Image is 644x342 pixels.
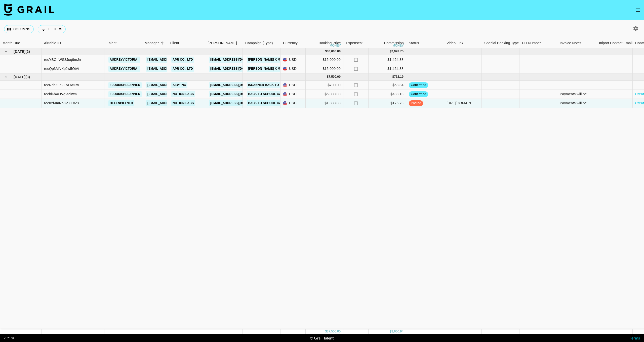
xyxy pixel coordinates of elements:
[409,101,423,106] span: posted
[159,39,166,47] button: Sort
[406,38,444,48] div: Status
[142,38,167,48] div: Manager
[346,38,368,48] div: Expenses: Remove Commission?
[384,38,404,48] div: Commission
[280,38,306,48] div: Currency
[280,99,306,108] div: USD
[560,92,592,97] div: Payments will be made via Lumanu payments. Account information sent to payments@grail-talent.com
[484,38,519,48] div: Special Booking Type
[447,101,479,106] div: https://www.youtube.com/shorts/Pe_1Iz1B5AE
[171,66,194,72] a: APR Co., Ltd
[108,82,142,88] a: flourishplanner
[4,336,14,340] div: v 1.7.100
[280,90,306,99] div: USD
[390,49,391,54] div: $
[209,100,265,106] a: [EMAIL_ADDRESS][DOMAIN_NAME]
[306,99,343,108] div: $1,800.00
[306,55,343,64] div: $15,000.00
[280,64,306,73] div: USD
[392,44,404,47] div: money
[44,92,77,97] div: rechi4bAOVg2telwm
[171,57,194,63] a: APR Co., Ltd
[171,91,195,97] a: Notion Labs
[171,82,187,88] a: AIBY Inc
[208,38,237,48] div: [PERSON_NAME]
[325,49,327,54] div: $
[394,75,404,79] div: 732.19
[325,329,327,334] div: $
[369,81,406,90] div: $68.34
[329,75,341,79] div: 7,500.00
[245,38,273,48] div: Campaign (Type)
[44,101,79,106] div: recu2f4mRpGaXEvZX
[447,38,463,48] div: Video Link
[482,38,519,48] div: Special Booking Type
[170,38,179,48] div: Client
[25,49,30,54] span: ( 2 )
[327,75,329,79] div: $
[146,100,203,106] a: [EMAIL_ADDRESS][DOMAIN_NAME]
[108,57,140,63] a: audreyvictoria_
[343,38,369,48] div: Expenses: Remove Commission?
[25,74,30,79] span: ( 3 )
[327,49,341,54] div: 30,000.00
[44,66,79,71] div: recQp3MNKpJw5OtAi
[247,66,295,72] a: [PERSON_NAME] x Medicube
[630,335,640,340] a: Terms
[560,101,592,106] div: Payments will be made via Lumanu payments. Account information sent to payments@grail-talent.com
[205,38,243,48] div: Booker
[280,55,306,64] div: USD
[391,49,404,54] div: 2,928.75
[44,57,81,62] div: recYBOhWS3Joq9mJn
[14,74,25,79] span: [DATE]
[560,38,582,48] div: Invoice Notes
[209,57,265,63] a: [EMAIL_ADDRESS][DOMAIN_NAME]
[44,38,61,48] div: Airtable ID
[44,82,79,88] div: recNchZucFE5L6cHw
[327,329,341,334] div: 37,500.00
[369,99,406,108] div: $175.73
[306,90,343,99] div: $5,000.00
[280,81,306,90] div: USD
[283,38,298,48] div: Currency
[369,64,406,73] div: $1,464.38
[557,38,595,48] div: Invoice Notes
[319,38,341,48] div: Booking Price
[108,66,140,72] a: audreyvictoria_
[247,57,295,63] a: [PERSON_NAME] x Medicube
[146,91,203,97] a: [EMAIL_ADDRESS][DOMAIN_NAME]
[390,329,391,334] div: $
[392,75,394,79] div: $
[306,64,343,73] div: $15,000.00
[108,100,134,106] a: helenpiltner
[522,38,541,48] div: PO Number
[4,4,54,16] img: Grail Talent
[409,38,419,48] div: Status
[444,38,482,48] div: Video Link
[107,38,116,48] div: Talent
[369,55,406,64] div: $1,464.38
[38,25,66,33] button: Show filters
[519,38,557,48] div: PO Number
[4,25,34,33] button: Select columns
[146,66,203,72] a: [EMAIL_ADDRESS][DOMAIN_NAME]
[330,44,341,47] div: money
[209,91,265,97] a: [EMAIL_ADDRESS][DOMAIN_NAME]
[104,38,142,48] div: Talent
[633,5,643,15] button: open drawer
[597,38,632,48] div: Uniport Contact Email
[171,100,195,106] a: Notion Labs
[247,82,311,88] a: iScanner Back To School Campaign
[310,335,334,340] div: © Grail Talent
[243,38,280,48] div: Campaign (Type)
[209,82,265,88] a: [EMAIL_ADDRESS][DOMAIN_NAME]
[3,38,20,48] div: Month Due
[595,38,633,48] div: Uniport Contact Email
[108,91,142,97] a: flourishplanner
[42,38,104,48] div: Airtable ID
[3,48,10,55] button: hide children
[409,83,428,88] span: confirmed
[391,329,404,334] div: 3,660.94
[306,81,343,90] div: $700.00
[3,73,10,80] button: hide children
